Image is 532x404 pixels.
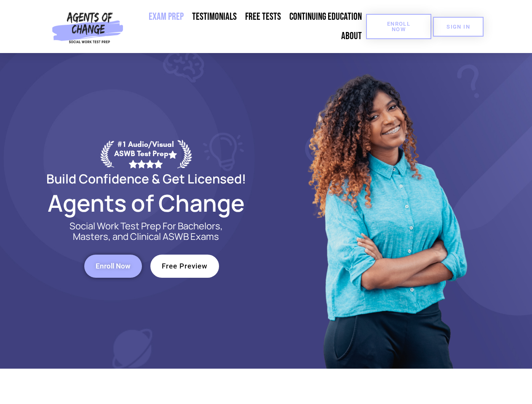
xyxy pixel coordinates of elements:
a: Free Tests [241,7,285,27]
div: #1 Audio/Visual ASWB Test Prep [114,140,177,168]
h2: Agents of Change [26,193,266,213]
p: Social Work Test Prep For Bachelors, Masters, and Clinical ASWB Exams [60,221,233,242]
h2: Build Confidence & Get Licensed! [26,173,266,185]
nav: Menu [127,7,366,46]
a: Enroll Now [84,255,142,278]
span: SIGN IN [446,24,470,29]
a: About [337,27,366,46]
a: Enroll Now [366,14,431,39]
a: Testimonials [188,7,241,27]
img: Website Image 1 (1) [302,53,471,369]
span: Enroll Now [96,263,131,270]
a: Free Preview [150,255,219,278]
span: Enroll Now [380,21,418,32]
a: Exam Prep [144,7,188,27]
a: SIGN IN [433,17,484,37]
a: Continuing Education [285,7,366,27]
span: Free Preview [162,263,208,270]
